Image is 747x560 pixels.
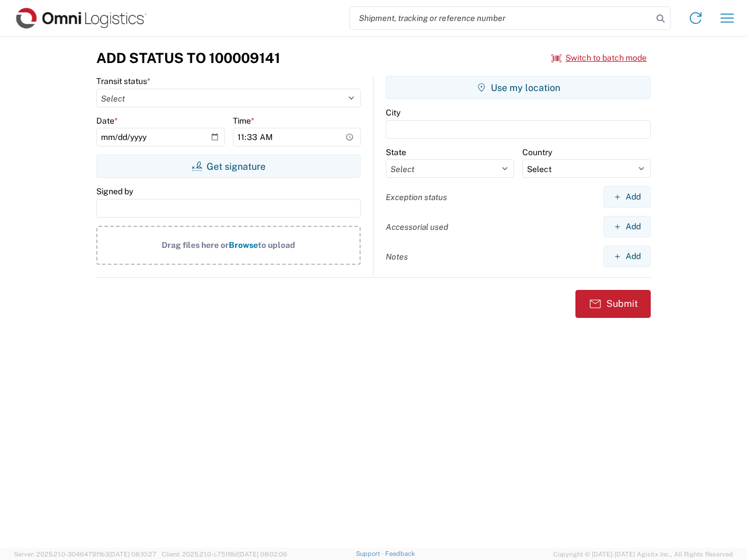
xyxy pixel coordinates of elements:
[96,155,361,178] button: Get signature
[14,551,156,558] span: Server: 2025.21.0-3046479f1b3
[109,551,156,558] span: [DATE] 08:10:27
[386,107,400,118] label: City
[551,48,647,68] button: Switch to batch mode
[229,240,258,250] span: Browse
[96,76,151,86] label: Transit status
[575,290,651,318] button: Submit
[386,222,448,232] label: Accessorial used
[233,116,254,126] label: Time
[522,147,552,157] label: Country
[603,186,651,208] button: Add
[96,116,118,126] label: Date
[162,551,287,558] span: Client: 2025.21.0-c751f8d
[238,551,287,558] span: [DATE] 08:02:06
[603,216,651,237] button: Add
[386,76,651,99] button: Use my location
[96,186,133,197] label: Signed by
[386,147,406,157] label: State
[386,251,408,262] label: Notes
[385,550,415,557] a: Feedback
[553,549,733,559] span: Copyright © [DATE]-[DATE] Agistix Inc., All Rights Reserved
[96,50,280,66] h3: Add Status to 100009141
[386,192,447,202] label: Exception status
[162,240,229,250] span: Drag files here or
[603,246,651,267] button: Add
[356,550,385,557] a: Support
[258,240,295,250] span: to upload
[350,7,652,29] input: Shipment, tracking or reference number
